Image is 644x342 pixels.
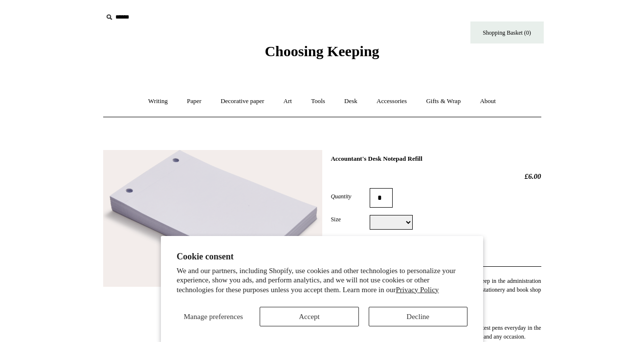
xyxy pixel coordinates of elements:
[331,155,541,163] h1: Accountant's Desk Notepad Refill
[331,192,370,201] label: Quantity
[260,307,358,326] button: Accept
[265,43,379,59] span: Choosing Keeping
[302,88,334,114] a: Tools
[471,88,505,114] a: About
[331,215,370,224] label: Size
[177,266,467,295] p: We and our partners, including Shopify, use cookies and other technologies to personalize your ex...
[335,88,366,114] a: Desk
[331,172,541,181] h2: £6.00
[139,88,177,114] a: Writing
[184,313,243,321] span: Manage preferences
[265,51,379,58] a: Choosing Keeping
[396,286,439,294] a: Privacy Policy
[212,88,273,114] a: Decorative paper
[369,307,467,326] button: Decline
[177,307,250,326] button: Manage preferences
[470,21,544,43] a: Shopping Basket (0)
[177,252,467,262] h2: Cookie consent
[178,88,210,114] a: Paper
[103,150,322,287] img: Accountant's Desk Notepad Refill
[275,88,301,114] a: Art
[417,88,469,114] a: Gifts & Wrap
[368,88,416,114] a: Accessories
